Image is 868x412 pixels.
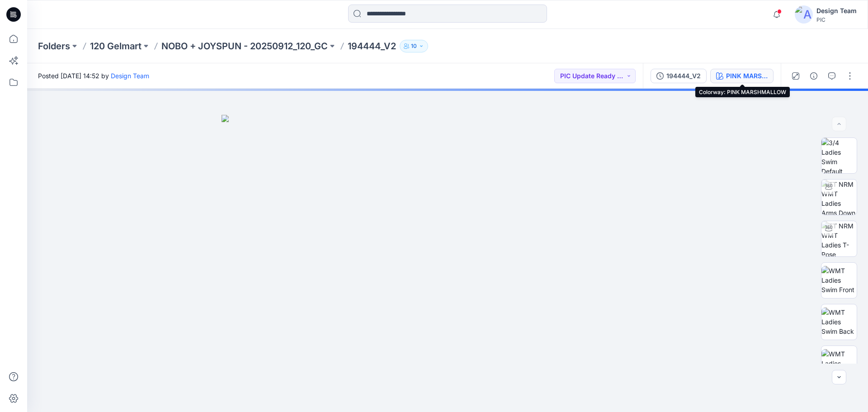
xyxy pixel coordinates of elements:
[816,16,857,23] div: PIC
[821,308,857,336] img: WMT Ladies Swim Back
[821,138,857,173] img: 3/4 Ladies Swim Default
[111,72,149,80] a: Design Team
[821,349,857,378] img: WMT Ladies Swim Left
[90,40,142,52] a: 120 Gelmart
[348,40,396,52] p: 194444_V2
[411,41,417,51] p: 10
[807,69,821,83] button: Details
[38,71,149,81] span: Posted [DATE] 14:52 by
[38,40,70,52] a: Folders
[651,69,707,83] button: 194444_V2
[161,40,328,52] a: NOBO + JOYSPUN - 20250912_120_GC
[816,5,857,16] div: Design Team
[821,266,857,294] img: WMT Ladies Swim Front
[710,69,774,83] button: PINK MARSHMALLOW
[726,71,768,81] div: PINK MARSHMALLOW
[666,71,701,81] div: 194444_V2
[795,5,813,24] img: avatar
[400,40,428,52] button: 10
[821,221,857,256] img: TT NRM WMT Ladies T-Pose
[821,180,857,215] img: TT NRM WMT Ladies Arms Down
